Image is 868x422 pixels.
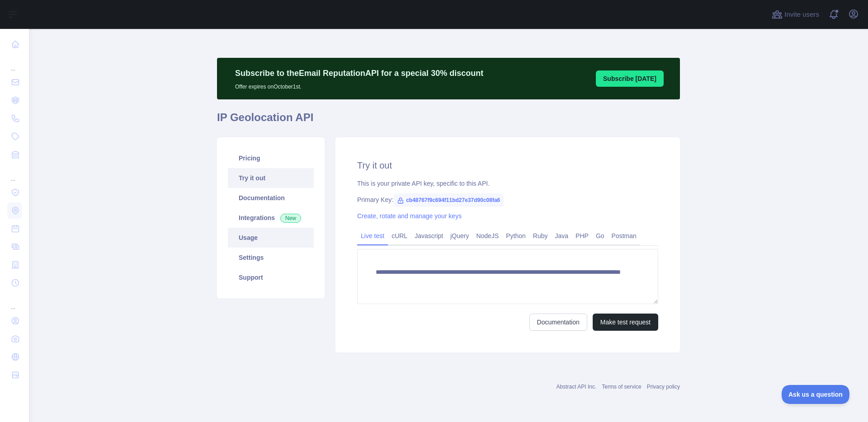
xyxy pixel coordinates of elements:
h1: IP Geolocation API [217,110,680,132]
a: jQuery [447,229,472,243]
div: ... [7,164,22,183]
a: Java [552,229,572,243]
a: Postman [608,229,640,243]
a: Integrations New [228,208,314,228]
a: Pricing [228,148,314,168]
a: Python [502,229,529,243]
a: Javascript [411,229,447,243]
a: NodeJS [472,229,502,243]
div: ... [7,293,22,311]
p: Subscribe to the Email Reputation API for a special 30 % discount [235,67,483,80]
a: Abstract API Inc. [557,384,597,390]
a: Terms of service [602,384,641,390]
a: Privacy policy [647,384,680,390]
div: Primary Key: [357,195,658,204]
a: PHP [572,229,592,243]
a: Try it out [228,168,314,188]
a: Support [228,267,314,287]
iframe: Toggle Customer Support [782,385,850,404]
a: Usage [228,228,314,248]
button: Invite users [770,7,821,22]
span: Invite users [784,9,819,20]
a: Documentation [529,314,587,331]
span: cb48767f9c694f11bd27e37d90c08fa6 [393,193,504,207]
div: ... [7,54,22,72]
a: Settings [228,248,314,267]
a: Live test [357,229,388,243]
a: Go [592,229,608,243]
a: Create, rotate and manage your keys [357,212,462,220]
h2: Try it out [357,159,658,172]
a: Ruby [529,229,552,243]
button: Make test request [593,314,658,331]
span: New [280,214,301,223]
p: Offer expires on October 1st. [235,80,483,90]
div: This is your private API key, specific to this API. [357,179,658,188]
a: Documentation [228,188,314,208]
a: cURL [388,229,411,243]
button: Subscribe [DATE] [596,70,664,87]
